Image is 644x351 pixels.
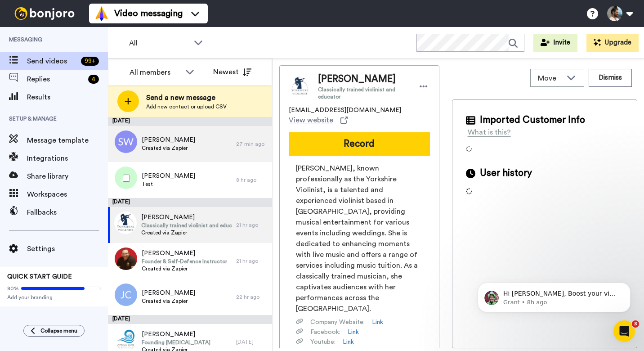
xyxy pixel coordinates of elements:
span: Add your branding [7,294,101,301]
span: Classically trained violinist and educator [141,222,232,229]
img: sw.png [115,130,137,153]
span: Results [27,92,108,103]
a: Link [372,318,383,327]
div: 21 hr ago [236,257,268,265]
span: 3 [632,320,639,328]
span: 80% [7,285,19,292]
button: Collapse menu [23,325,85,337]
span: QUICK START GUIDE [7,274,72,280]
button: Invite [533,34,577,52]
div: [DATE] [108,315,272,324]
img: jc.png [115,283,137,306]
span: Share library [27,171,108,182]
iframe: Intercom live chat [613,320,635,342]
div: All members [130,67,181,78]
button: Newest [206,63,258,81]
span: Founding [MEDICAL_DATA] [142,339,210,346]
div: What is this? [468,127,511,138]
img: 280615d3-0015-4df6-bb18-b0626a4e8611.jpg [115,328,137,351]
span: User history [480,166,532,180]
span: Company Website : [310,318,365,327]
a: Link [343,337,354,346]
div: 22 hr ago [236,293,268,301]
span: Send videos [27,56,77,67]
span: [PERSON_NAME], known professionally as the Yorkshire Violinist, is a talented and experienced vio... [296,163,423,314]
span: Add new contact or upload CSV [146,103,227,110]
span: [PERSON_NAME] [318,72,409,86]
span: Send a new message [146,92,227,103]
div: 21 hr ago [236,221,268,229]
img: 3f3fb7ab-f73c-4170-907e-0cf47fa04ff2.jpg [115,247,137,270]
span: [PERSON_NAME] [141,213,232,222]
span: Integrations [27,153,108,164]
span: Message template [27,135,108,146]
span: Facebook : [310,328,340,337]
div: 4 [88,75,99,84]
img: 96f37808-4be9-41ae-a0ab-7e9ce67642b1.jpg [114,211,137,234]
span: Test [142,180,195,188]
div: 8 hr ago [236,176,268,184]
div: [DATE] [108,117,272,126]
img: vm-color.svg [94,6,109,21]
span: Created via Zapier [142,297,195,305]
button: Upgrade [586,34,639,52]
span: Move [538,73,562,84]
span: [PERSON_NAME] [142,135,195,144]
div: [DATE] [236,338,268,346]
span: [PERSON_NAME] [142,288,195,297]
span: Video messaging [114,7,183,20]
span: Imported Customer Info [480,113,585,127]
button: Dismiss [589,69,632,87]
span: View website [289,115,333,126]
a: Link [348,328,359,337]
span: Settings [27,243,108,254]
span: Founder & Self-Defence Instructor [142,258,227,265]
iframe: Intercom notifications message [464,264,644,327]
span: [PERSON_NAME] [142,171,195,180]
a: View website [289,115,348,126]
span: Created via Zapier [142,265,227,272]
span: [EMAIL_ADDRESS][DOMAIN_NAME] [289,106,401,115]
img: bj-logo-header-white.svg [11,7,78,20]
span: Youtube : [310,337,335,346]
span: Workspaces [27,189,108,200]
span: All [129,38,189,49]
span: Replies [27,74,85,85]
span: Created via Zapier [141,229,232,236]
div: 99 + [81,57,99,66]
span: Fallbacks [27,207,108,218]
div: [DATE] [108,198,272,207]
div: 27 min ago [236,140,268,148]
span: Created via Zapier [142,144,195,152]
button: Record [289,132,430,156]
img: Image of Emily Harding [289,75,311,98]
span: [PERSON_NAME] [142,330,210,339]
span: [PERSON_NAME] [142,249,227,258]
span: Collapse menu [40,327,77,334]
span: Classically trained violinist and educator [318,86,409,100]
